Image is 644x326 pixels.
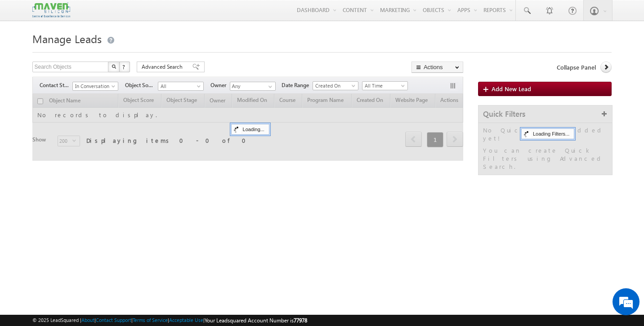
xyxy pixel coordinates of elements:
span: 77978 [294,317,307,324]
a: All [158,82,204,91]
img: Custom Logo [32,2,70,18]
div: Loading... [231,124,269,135]
button: ? [119,62,130,72]
a: Created On [313,81,358,90]
span: Collapse Panel [557,63,596,71]
span: Created On [313,82,356,90]
span: Owner [210,81,230,89]
input: Type to Search [230,82,276,91]
a: All Time [362,81,408,90]
span: Your Leadsquared Account Number is [205,317,307,324]
span: Date Range [282,81,313,89]
span: Add New Lead [492,85,531,93]
div: Loading Filters... [521,128,574,139]
span: Advanced Search [142,63,185,71]
span: Manage Leads [32,31,102,46]
a: Show All Items [264,82,275,91]
span: All Time [362,82,405,90]
span: Object Source [125,81,158,89]
a: Contact Support [96,317,131,323]
span: Contact Stage [40,81,72,89]
img: Search [112,64,116,69]
a: Acceptable Use [169,317,203,323]
span: © 2025 LeadSquared | | | | | [32,316,307,325]
button: Actions [411,62,463,73]
a: In Conversation [72,82,118,91]
a: Terms of Service [133,317,168,323]
span: All [158,82,201,90]
a: About [81,317,94,323]
span: ? [122,63,126,70]
span: In Conversation [73,82,116,90]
